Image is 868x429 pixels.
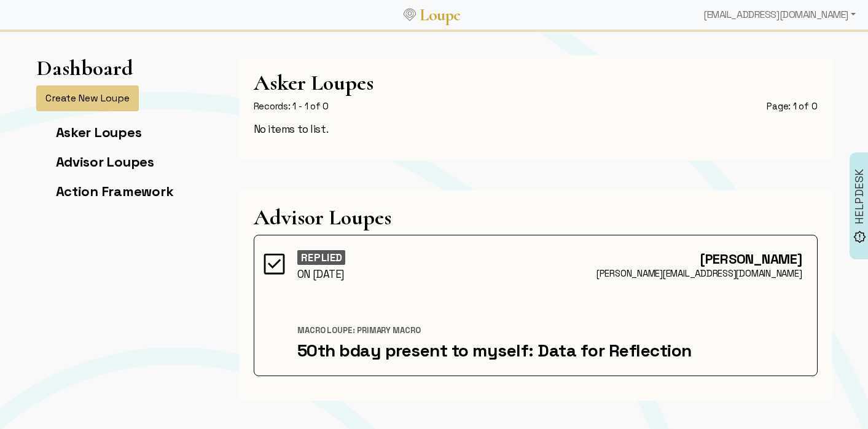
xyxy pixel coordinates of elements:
h1: Advisor Loupes [254,205,818,230]
a: Action Framework [56,183,174,200]
div: [EMAIL_ADDRESS][DOMAIN_NAME] [698,2,861,27]
div: [PERSON_NAME] [269,250,802,267]
p: No items to list. [254,122,818,136]
div: Records: 1 - 1 of 0 [254,100,329,112]
a: Advisor Loupes [56,153,154,170]
div: Macro Loupe: Primary Macro [297,325,802,336]
button: Create New Loupe [36,85,139,111]
app-left-page-nav: Dashboard [36,55,174,212]
div: Page: 1 of 0 [767,100,817,112]
img: brightness_alert_FILL0_wght500_GRAD0_ops.svg [853,230,866,243]
img: Loupe Logo [404,9,416,21]
h1: Dashboard [36,55,133,81]
h1: Asker Loupes [254,70,818,95]
img: FFFF [260,250,288,278]
div: [PERSON_NAME][EMAIL_ADDRESS][DOMAIN_NAME] [269,267,802,280]
a: Loupe [416,4,465,26]
a: Asker Loupes [56,124,142,141]
div: 50th bday present to myself: Data for Reflection [297,340,802,361]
